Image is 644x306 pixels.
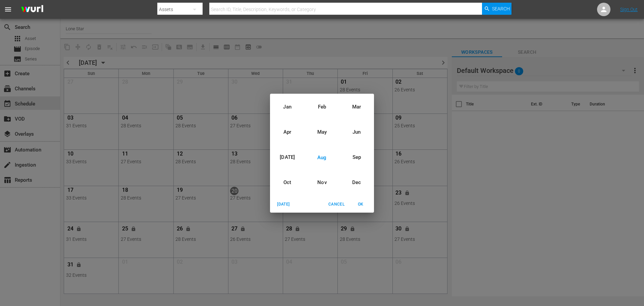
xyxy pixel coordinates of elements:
[270,94,305,120] div: Jan
[16,2,48,17] img: ans4CAIJ8jUAAAAAAAAAAAAAAAAAAAAAAAAgQb4GAAAAAAAAAAAAAAAAAAAAAAAAJMjXAAAAAAAAAAAAAAAAAAAAAAAAgAT5G...
[305,120,339,145] div: May
[492,3,510,15] span: Search
[270,120,305,145] div: Apr
[350,199,371,210] button: OK
[270,145,305,170] div: [DATE]
[270,170,305,195] div: Oct
[339,120,374,145] div: Jun
[4,5,12,13] span: menu
[275,201,291,208] span: [DATE]
[305,145,339,170] div: Aug
[339,170,374,195] div: Dec
[339,145,374,170] div: Sep
[305,94,339,120] div: Feb
[305,170,339,195] div: Nov
[273,199,294,210] button: [DATE]
[328,201,344,208] span: Cancel
[339,94,374,120] div: Mar
[353,201,369,208] span: OK
[326,199,347,210] button: Cancel
[620,7,638,12] a: Sign Out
